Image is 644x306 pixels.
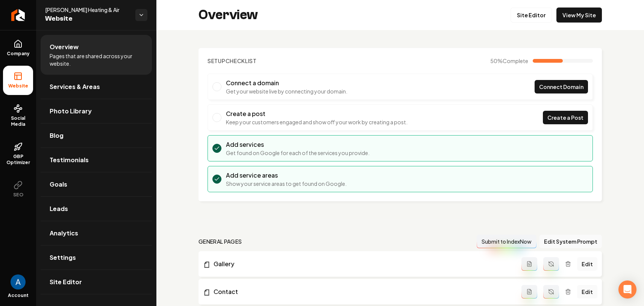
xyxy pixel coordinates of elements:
[535,80,588,93] a: Connect Domain
[50,253,76,262] span: Settings
[226,87,347,95] p: Get your website live by connecting your domain.
[226,171,347,180] h3: Add service areas
[11,9,25,21] img: Rebolt Logo
[11,274,26,289] img: Andrew Magana
[490,57,528,65] span: 50 %
[41,75,152,99] a: Services & Areas
[41,172,152,196] a: Goals
[10,192,26,198] span: SEO
[543,111,588,124] a: Create a Post
[41,99,152,123] a: Photo Library
[226,78,347,87] h3: Connect a domain
[50,131,64,140] span: Blog
[41,124,152,148] a: Blog
[45,14,129,24] span: Website
[226,118,408,126] p: Keep your customers engaged and show off your work by creating a post.
[3,115,33,127] span: Social Media
[577,257,597,271] a: Edit
[50,277,82,286] span: Site Editor
[199,8,258,23] h2: Overview
[226,109,408,118] h3: Create a post
[41,221,152,245] a: Analytics
[539,235,602,248] button: Edit System Prompt
[199,238,242,245] h2: general pages
[41,270,152,294] a: Site Editor
[50,82,100,91] span: Services & Areas
[45,6,129,14] span: [PERSON_NAME] Heating & Air
[3,98,33,133] a: Social Media
[226,140,370,149] h3: Add services
[203,259,521,268] a: Gallery
[50,180,67,189] span: Goals
[511,8,552,23] a: Site Editor
[226,149,370,157] p: Get found on Google for each of the services you provide.
[226,180,347,187] p: Show your service areas to get found on Google.
[577,285,597,298] a: Edit
[208,57,257,65] h2: Checklist
[203,287,521,296] a: Contact
[50,155,89,164] span: Testimonials
[50,204,68,213] span: Leads
[3,136,33,172] a: GBP Optimizer
[50,229,78,238] span: Analytics
[3,33,33,63] a: Company
[8,292,29,298] span: Account
[5,83,31,89] span: Website
[41,246,152,270] a: Settings
[50,107,92,116] span: Photo Library
[3,154,33,166] span: GBP Optimizer
[521,257,537,271] button: Add admin page prompt
[41,197,152,221] a: Leads
[3,175,33,204] button: SEO
[521,285,537,298] button: Add admin page prompt
[618,280,636,298] div: Open Intercom Messenger
[477,235,536,248] button: Submit to IndexNow
[50,52,143,67] span: Pages that are shared across your website.
[4,51,33,57] span: Company
[556,8,602,23] a: View My Site
[547,114,583,122] span: Create a Post
[539,83,583,91] span: Connect Domain
[208,57,226,64] span: Setup
[11,274,26,289] button: Open user button
[41,148,152,172] a: Testimonials
[503,57,528,64] span: Complete
[50,42,79,51] span: Overview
